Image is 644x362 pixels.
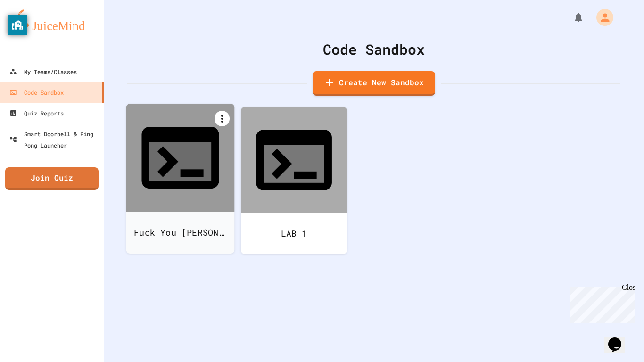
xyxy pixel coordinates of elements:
div: Code Sandbox [127,39,620,60]
div: My Notifications [555,9,586,25]
a: Fuck You [PERSON_NAME] [126,104,235,254]
a: LAB 1 [241,107,347,254]
button: privacy banner [8,15,27,35]
a: Join Quiz [5,167,99,190]
div: Code Sandbox [9,87,64,98]
div: LAB 1 [241,213,347,254]
iframe: chat widget [566,283,635,323]
iframe: chat widget [604,324,635,353]
div: My Account [586,7,616,28]
div: Smart Doorbell & Ping Pong Launcher [9,128,100,151]
div: My Teams/Classes [9,66,77,77]
div: Quiz Reports [9,107,64,119]
div: Fuck You [PERSON_NAME] [126,212,235,254]
div: Chat with us now!Close [4,4,65,60]
img: logo-orange.svg [9,9,94,34]
a: Create New Sandbox [313,71,435,96]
